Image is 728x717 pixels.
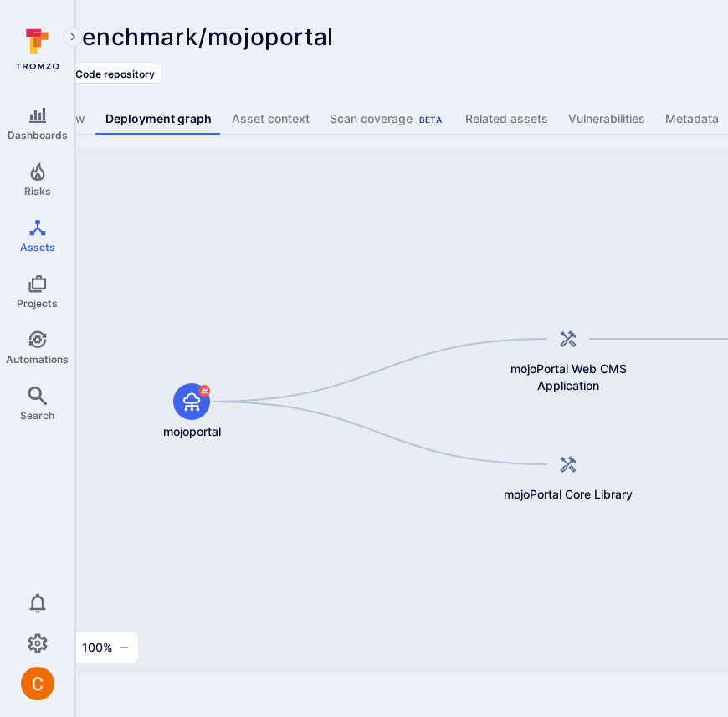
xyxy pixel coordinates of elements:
[21,667,54,700] img: ACg8ocJuq_DPPTkXyD9OlTnVLvDrpObecjcADscmEHLMiTyEnTELew=s96-c
[95,104,222,135] a: Deployment graph
[23,23,334,51] span: CX-Benchmark/mojoportal
[67,30,79,44] i: Expand navigation menu
[75,68,155,80] span: Code repository
[455,104,558,135] a: Related assets
[63,27,83,47] button: Expand navigation menu
[20,241,55,254] span: Assets
[8,129,68,141] span: Dashboards
[416,113,445,126] div: Beta
[163,423,221,440] span: mojoportal
[6,353,69,366] span: Automations
[82,639,113,656] span: 100 %
[222,104,320,135] a: Asset context
[330,110,445,127] div: Scan coverage
[20,409,54,422] span: Search
[17,297,58,310] span: Projects
[21,667,54,700] div: Camilo Rivera
[504,486,633,503] span: mojoPortal Core Library
[24,185,51,197] span: Risks
[501,361,635,394] span: mojoPortal Web CMS Application
[558,104,655,135] a: Vulnerabilities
